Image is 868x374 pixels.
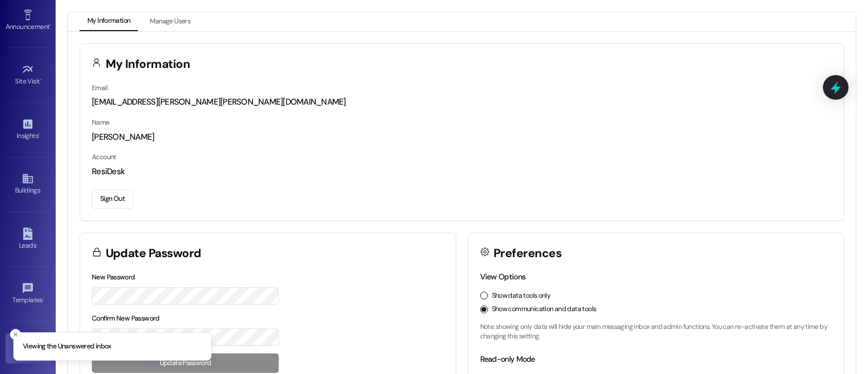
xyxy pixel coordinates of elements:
label: Confirm New Password [92,314,160,323]
div: [PERSON_NAME] [92,131,832,143]
span: • [50,21,51,29]
button: Sign Out [92,189,133,209]
label: New Password [92,273,135,282]
p: Viewing the Unanswered inbox [23,342,111,352]
a: Account [6,333,50,363]
button: Close toast [10,329,21,340]
label: Show data tools only [492,291,551,301]
span: • [38,130,40,138]
label: Email [92,83,107,92]
a: Templates • [6,279,50,309]
div: ResiDesk [92,166,832,178]
span: • [40,76,42,83]
button: Manage Users [142,12,198,31]
a: Leads [6,224,50,254]
a: Buildings [6,169,50,199]
label: Show communication and data tools [492,304,596,314]
div: [EMAIL_ADDRESS][PERSON_NAME][PERSON_NAME][DOMAIN_NAME] [92,96,832,108]
label: View Options [480,272,526,282]
label: Account [92,152,116,161]
a: Insights • [6,115,50,145]
h3: My Information [106,58,190,70]
label: Read-only Mode [480,354,535,364]
label: Name [92,118,110,127]
p: Note: showing only data will hide your main messaging inbox and admin functions. You can re-activ... [480,322,832,342]
a: Site Visit • [6,60,50,90]
h3: Preferences [494,248,561,259]
span: • [43,294,45,302]
h3: Update Password [106,248,201,259]
button: My Information [80,12,138,31]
